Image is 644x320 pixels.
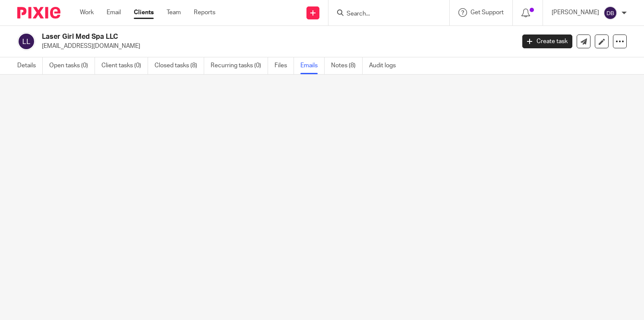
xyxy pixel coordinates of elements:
a: Client tasks (0) [101,57,148,74]
a: Notes (8) [331,57,363,74]
a: Create task [522,35,572,48]
img: Pixie [17,7,60,19]
a: Closed tasks (8) [155,57,204,74]
a: Edit client [595,35,609,48]
a: Email [107,8,121,17]
img: svg%3E [17,32,35,50]
a: Audit logs [369,57,402,74]
a: Emails [300,57,325,74]
a: Recurring tasks (0) [211,57,268,74]
a: Clients [134,8,154,17]
a: Files [275,57,294,74]
a: Reports [194,8,215,17]
a: Open tasks (0) [49,57,95,74]
a: Details [17,57,43,74]
span: Get Support [470,9,504,16]
h2: Laser Girl Med Spa LLC [42,32,416,41]
p: [PERSON_NAME] [552,8,599,17]
a: Work [80,8,94,17]
img: svg%3E [603,6,617,20]
p: [EMAIL_ADDRESS][DOMAIN_NAME] [42,42,509,50]
a: Send new email [577,35,590,48]
input: Search [346,10,423,18]
a: Team [167,8,181,17]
